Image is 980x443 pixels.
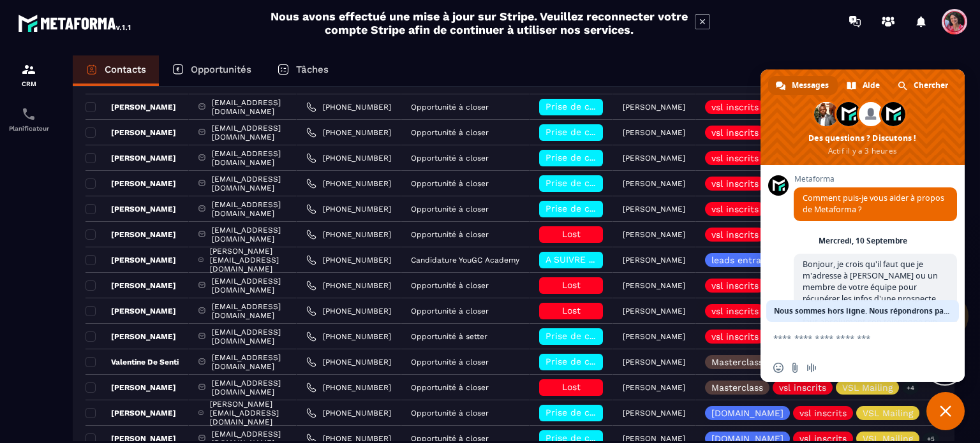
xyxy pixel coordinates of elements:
a: [PHONE_NUMBER] [306,204,391,214]
p: Opportunité à closer [411,128,489,137]
p: Opportunité à closer [411,383,489,392]
span: Prise de contact effectuée [546,407,664,418]
p: [PERSON_NAME] [623,358,685,367]
p: [PERSON_NAME] [85,408,176,418]
p: [PERSON_NAME] [85,280,176,291]
p: vsl inscrits [799,434,847,443]
a: [PHONE_NUMBER] [306,127,391,138]
p: [PERSON_NAME] [623,128,685,137]
span: Lost [562,305,581,316]
p: [PERSON_NAME] [623,332,685,341]
p: vsl inscrits [711,281,759,290]
p: vsl inscrits [711,307,759,316]
span: Prise de contact effectuée [546,127,664,137]
p: Masterclass [711,383,763,392]
p: vsl inscrits [779,383,826,392]
span: Metaforma [794,175,957,184]
div: Chercher [890,76,957,95]
p: leads entrants vsl [711,256,790,265]
p: [PERSON_NAME] [85,127,176,138]
p: vsl inscrits [711,103,759,112]
p: Contacts [105,64,146,75]
p: Planificateur [3,125,54,132]
p: [PERSON_NAME] [623,256,685,265]
a: [PHONE_NUMBER] [306,102,391,112]
span: Lost [562,229,581,239]
p: [PERSON_NAME] [85,382,176,393]
a: [PHONE_NUMBER] [306,280,391,291]
p: Opportunité à closer [411,205,489,214]
a: [PHONE_NUMBER] [306,331,391,342]
textarea: Entrez votre message... [773,333,924,344]
span: Chercher [914,76,948,95]
p: +4 [902,381,919,395]
span: Envoyer un fichier [790,363,800,373]
p: Masterclass [711,358,763,367]
a: Tâches [264,55,341,86]
p: Opportunité à setter [411,332,487,341]
p: Opportunité à closer [411,230,489,239]
p: [PERSON_NAME] [623,103,685,112]
p: [DOMAIN_NAME] [711,409,783,418]
span: Prise de contact effectuée [546,203,664,214]
p: Tâches [296,64,329,75]
p: [PERSON_NAME] [85,229,176,240]
p: [PERSON_NAME] [85,204,176,214]
a: schedulerschedulerPlanificateur [3,97,54,142]
p: VSL Mailing [842,383,893,392]
a: [PHONE_NUMBER] [306,408,391,418]
span: Nous sommes hors ligne. Nous répondrons par email. [774,300,951,322]
span: Prise de contact effectuée [546,152,664,163]
span: Prise de contact effectuée [546,356,664,367]
p: vsl inscrits [711,154,759,163]
span: Aide [863,76,880,95]
span: Lost [562,382,581,392]
span: Insérer un emoji [773,363,783,373]
p: Valentine De Senti [85,357,179,367]
a: [PHONE_NUMBER] [306,306,391,316]
a: [PHONE_NUMBER] [306,382,391,393]
a: formationformationCRM [3,52,54,97]
span: Message audio [806,363,817,373]
span: Comment puis-je vous aider à propos de Metaforma ? [803,192,944,215]
p: VSL Mailing [863,434,913,443]
span: Bonjour, je crois qu'il faut que je m'adresse à [PERSON_NAME] ou un membre de votre équipe pour r... [803,259,942,361]
p: [PERSON_NAME] [623,307,685,316]
p: vsl inscrits [711,332,759,341]
p: [PERSON_NAME] [623,205,685,214]
div: Mercredi, 10 Septembre [819,237,907,245]
p: Opportunité à closer [411,154,489,163]
span: Lost [562,280,581,290]
p: Opportunité à closer [411,434,489,443]
span: Prise de contact effectuée [546,101,664,112]
p: [PERSON_NAME] [623,230,685,239]
a: [PHONE_NUMBER] [306,255,391,265]
p: vsl inscrits [799,409,847,418]
p: vsl inscrits [711,205,759,214]
p: vsl inscrits [711,179,759,188]
p: Opportunité à closer [411,103,489,112]
a: Contacts [73,55,159,86]
span: Prise de contact effectuée [546,331,664,341]
p: Opportunité à closer [411,358,489,367]
span: A SUIVRE ⏳ [546,254,600,265]
div: Aide [839,76,889,95]
a: [PHONE_NUMBER] [306,153,391,163]
img: formation [21,62,36,77]
p: CRM [3,80,54,87]
div: Messages [768,76,838,95]
p: [PERSON_NAME] [623,383,685,392]
p: [PERSON_NAME] [85,102,176,112]
p: [PERSON_NAME] [85,178,176,189]
p: Opportunité à closer [411,307,489,316]
p: Candidature YouGC Academy [411,256,519,265]
h2: Nous avons effectué une mise à jour sur Stripe. Veuillez reconnecter votre compte Stripe afin de ... [270,10,688,36]
p: Opportunités [191,64,251,75]
a: [PHONE_NUMBER] [306,357,391,367]
p: Opportunité à closer [411,281,489,290]
p: [PERSON_NAME] [623,154,685,163]
p: [PERSON_NAME] [85,255,176,265]
img: logo [18,11,133,34]
p: [PERSON_NAME] [623,281,685,290]
span: Prise de contact effectuée [546,433,664,443]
